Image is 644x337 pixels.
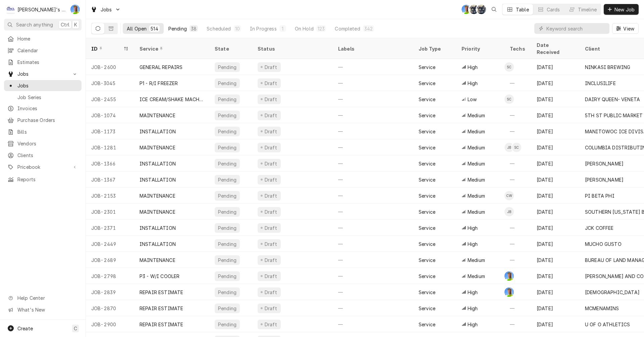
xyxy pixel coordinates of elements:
[531,75,580,91] div: [DATE]
[468,224,478,231] span: High
[504,316,531,332] div: —
[504,94,514,104] div: Steven Cramer's Avatar
[264,128,278,135] div: Draft
[4,45,82,56] a: Calendar
[531,204,580,220] div: [DATE]
[419,241,435,248] div: Service
[333,204,413,220] div: —
[86,107,134,123] div: JOB-1074
[419,208,435,215] div: Service
[140,160,176,167] div: INSTALLATION
[4,115,82,126] a: Purchase Orders
[168,25,187,32] div: Pending
[86,59,134,75] div: JOB-2600
[585,289,640,296] div: [DEMOGRAPHIC_DATA]
[86,252,134,268] div: JOB-2689
[86,75,134,91] div: JOB-3045
[4,138,82,149] a: Vendors
[419,224,435,231] div: Service
[531,236,580,252] div: [DATE]
[333,252,413,268] div: —
[4,68,82,79] a: Go to Jobs
[16,21,53,28] span: Search anything
[531,300,580,316] div: [DATE]
[364,25,373,32] div: 342
[217,305,237,312] div: Pending
[335,25,360,32] div: Completed
[88,4,123,15] a: Go to Jobs
[531,188,580,204] div: [DATE]
[531,316,580,332] div: [DATE]
[504,191,514,200] div: Cameron Ward's Avatar
[504,252,531,268] div: —
[469,5,479,14] div: SB
[264,257,278,264] div: Draft
[258,45,326,52] div: Status
[585,176,624,183] div: [PERSON_NAME]
[70,5,80,14] div: Greg Austin's Avatar
[613,6,636,13] span: New Job
[585,96,640,103] div: DAIRY QUEEN- VENETA
[419,273,435,280] div: Service
[333,188,413,204] div: —
[217,224,237,231] div: Pending
[512,143,521,152] div: SC
[318,25,325,32] div: 123
[250,25,277,32] div: In Progress
[333,220,413,236] div: —
[17,140,78,147] span: Vendors
[546,23,606,34] input: Keyword search
[217,273,237,280] div: Pending
[419,192,435,199] div: Service
[604,4,639,15] button: New Job
[504,62,514,72] div: SC
[333,59,413,75] div: —
[469,5,479,14] div: Sarah Bendele's Avatar
[191,25,197,32] div: 38
[531,107,580,123] div: [DATE]
[4,126,82,137] a: Bills
[512,143,521,152] div: Steven Cramer's Avatar
[17,176,78,183] span: Reports
[264,176,278,183] div: Draft
[264,305,278,312] div: Draft
[585,160,624,167] div: [PERSON_NAME]
[217,321,237,328] div: Pending
[264,273,278,280] div: Draft
[217,289,237,296] div: Pending
[140,144,175,151] div: MAINTENANCE
[264,160,278,167] div: Draft
[419,257,435,264] div: Service
[333,139,413,155] div: —
[17,294,77,301] span: Help Center
[468,112,485,119] span: Medium
[531,172,580,188] div: [DATE]
[4,80,82,91] a: Jobs
[333,91,413,107] div: —
[140,321,183,328] div: REPAIR ESTIMATE
[70,5,80,14] div: GA
[531,91,580,107] div: [DATE]
[86,172,134,188] div: JOB-1367
[462,45,498,52] div: Priority
[504,271,514,281] div: GA
[4,174,82,185] a: Reports
[585,112,643,119] div: 5TH ST PUBLIC MARKET
[504,207,514,216] div: JB
[531,123,580,139] div: [DATE]
[468,208,485,215] span: Medium
[504,143,514,152] div: JB
[86,91,134,107] div: JOB-2455
[6,5,15,14] div: C
[140,128,176,135] div: INSTALLATION
[264,96,278,103] div: Draft
[86,268,134,284] div: JOB-2798
[338,45,408,52] div: Labels
[504,287,514,297] div: GA
[91,45,122,52] div: ID
[217,128,237,135] div: Pending
[468,257,485,264] span: Medium
[101,6,112,13] span: Jobs
[140,257,175,264] div: MAINTENANCE
[531,268,580,284] div: [DATE]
